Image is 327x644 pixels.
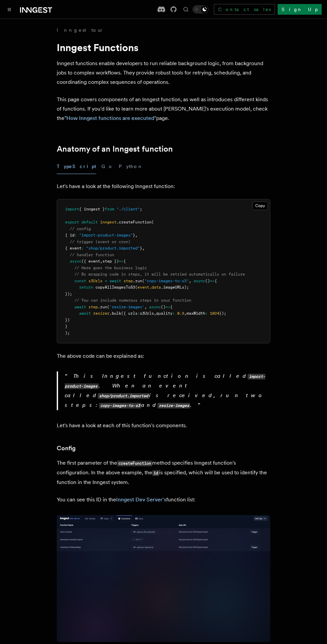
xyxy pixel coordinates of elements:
p: You can see this ID in the function list: [57,495,270,504]
span: .run [133,279,142,283]
span: } [65,324,67,329]
code: id [152,470,159,476]
span: { [170,305,173,309]
span: ({ urls [121,311,137,316]
span: ( [142,279,144,283]
code: import-product-images [65,374,265,389]
span: 1024 [210,311,219,316]
button: Toggle navigation [5,5,13,13]
span: step [123,279,133,283]
code: copy-images-to-s3 [99,403,141,409]
span: ( [151,220,154,224]
span: .imageURLs); [161,285,189,290]
span: { inngest } [79,207,105,211]
span: "shop/product.imported" [86,246,140,251]
span: .bulk [109,311,121,316]
span: 0.9 [177,311,184,316]
span: // config [70,226,91,231]
span: .run [98,305,107,309]
span: quality [156,311,173,316]
span: () [205,279,210,283]
span: , [154,311,156,316]
span: s3Urls [140,311,154,316]
span: }); [65,292,72,296]
span: from [105,207,114,211]
button: Toggle dark mode [193,5,209,13]
span: , [135,233,137,237]
span: // Here goes the business logic [74,266,147,270]
span: step [88,305,98,309]
span: { event [65,246,81,251]
span: ( [107,305,109,309]
span: : [137,311,140,316]
span: default [81,220,98,224]
span: ( [135,285,137,290]
span: } [140,246,142,251]
span: ({ event [81,259,100,264]
span: // You can include numerous steps in your function [74,298,191,303]
span: , [184,311,187,316]
code: createFunction [117,461,152,466]
a: Inngest tour [57,27,103,33]
span: import [65,207,79,211]
span: data [151,285,161,290]
span: , [189,279,191,283]
span: }) [65,318,70,322]
span: }); [219,311,226,316]
span: { [215,279,217,283]
span: export [65,220,79,224]
span: => [119,259,123,264]
code: shop/product.imported [98,393,149,399]
button: TypeScript [57,159,96,174]
span: copyAllImagesToS3 [95,285,135,290]
span: => [166,305,170,309]
span: ); [65,331,70,335]
a: Contact sales [214,4,275,15]
span: () [161,305,166,309]
button: Go [101,159,113,174]
span: { [123,259,126,264]
p: This page covers components of an Inngest function, as well as introduces different kinds of func... [57,95,270,123]
p: Let's have a look at each of this function's components. [57,421,270,430]
span: resizer [93,311,109,316]
span: async [70,259,81,264]
span: } [133,233,135,237]
span: , [100,259,102,264]
span: inngest [100,220,116,224]
p: This Inngest function is called . When an event called is received, run two steps: and . [65,371,270,410]
img: Screenshot of the Inngest Dev Server interface showing three functions listed under the 'Function... [57,515,270,642]
span: : [173,311,175,316]
a: Config [57,444,76,453]
button: Find something... [182,5,190,13]
span: : [74,233,77,237]
span: .createFunction [116,220,151,224]
span: : [81,246,84,251]
span: "copy-images-to-s3" [144,279,189,283]
span: "./client" [116,207,140,211]
span: . [149,285,151,290]
span: ; [140,207,142,211]
span: 'resize-images' [109,305,144,309]
span: await [109,279,121,283]
p: Let's have a look at the following Inngest function: [57,182,270,191]
span: , [144,305,147,309]
h1: Inngest Functions [57,41,270,53]
span: step }) [102,259,119,264]
span: : [205,311,208,316]
a: Anatomy of an Inngest function [57,144,173,154]
span: // trigger (event or cron) [70,239,130,244]
p: Inngest functions enable developers to run reliable background logic, from background jobs to com... [57,59,270,87]
span: maxWidth [187,311,205,316]
a: "How Inngest functions are executed" [64,115,156,121]
span: await [74,305,86,309]
span: // handler function [70,253,114,257]
span: // By wrapping code in steps, it will be retried automatically on failure [74,272,245,277]
button: Copy [252,201,268,210]
span: { id [65,233,74,237]
p: The above code can be explained as: [57,351,270,361]
span: const [74,279,86,283]
span: = [105,279,107,283]
span: async [194,279,205,283]
span: "import-product-images" [79,233,133,237]
span: return [79,285,93,290]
